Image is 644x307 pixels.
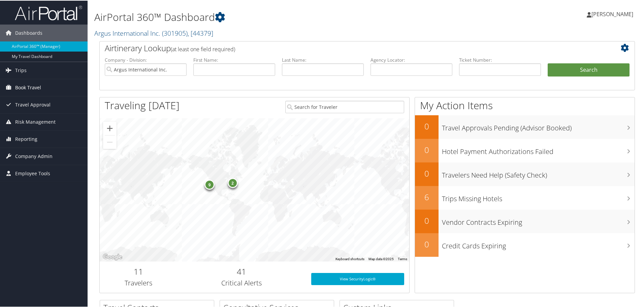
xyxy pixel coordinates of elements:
[415,214,439,226] h2: 0
[371,56,452,63] label: Agency Locator:
[105,56,187,63] label: Company - Division:
[415,120,439,131] h2: 0
[15,113,56,130] span: Risk Management
[162,28,188,37] span: ( 301905 )
[15,147,53,164] span: Company Admin
[548,63,630,76] button: Search
[442,166,635,179] h3: Travelers Need Help (Safety Check)
[415,162,635,185] a: 0Travelers Need Help (Safety Check)
[101,252,124,261] img: Google
[105,42,585,53] h2: Airtinerary Lookup
[415,233,635,256] a: 0Credit Cards Expiring
[415,115,635,138] a: 0Travel Approvals Pending (Advisor Booked)
[415,209,635,233] a: 0Vendor Contracts Expiring
[15,61,27,78] span: Trips
[193,56,275,63] label: First Name:
[591,10,633,17] span: [PERSON_NAME]
[415,98,635,112] h1: My Action Items
[415,167,439,179] h2: 0
[15,164,50,181] span: Employee Tools
[311,272,404,284] a: View SecurityLogic®
[171,45,235,52] span: (at least one field required)
[105,98,180,112] h1: Traveling [DATE]
[15,96,51,113] span: Travel Approval
[415,138,635,162] a: 0Hotel Payment Authorizations Failed
[335,256,364,261] button: Keyboard shortcuts
[442,214,635,226] h3: Vendor Contracts Expiring
[103,135,117,148] button: Zoom out
[442,119,635,132] h3: Travel Approvals Pending (Advisor Booked)
[103,121,117,134] button: Zoom in
[415,144,439,155] h2: 0
[227,177,237,187] div: 2
[94,9,458,24] h1: AirPortal 360™ Dashboard
[587,3,640,24] a: [PERSON_NAME]
[188,28,213,37] span: , [ 44379 ]
[442,190,635,203] h3: Trips Missing Hotels
[442,237,635,250] h3: Credit Cards Expiring
[182,265,301,277] h2: 41
[398,256,407,260] a: Terms (opens in new tab)
[15,24,42,41] span: Dashboards
[415,185,635,209] a: 6Trips Missing Hotels
[15,79,41,95] span: Book Travel
[101,252,124,261] a: Open this area in Google Maps (opens a new window)
[15,4,82,20] img: airportal-logo.png
[182,278,301,287] h3: Critical Alerts
[94,28,213,37] a: Argus International Inc.
[105,278,172,287] h3: Travelers
[285,100,404,113] input: Search for Traveler
[105,265,172,277] h2: 11
[15,130,37,147] span: Reporting
[415,238,439,249] h2: 0
[442,143,635,156] h3: Hotel Payment Authorizations Failed
[415,191,439,202] h2: 6
[459,56,541,63] label: Ticket Number:
[204,179,215,189] div: 9
[368,256,394,260] span: Map data ©2025
[282,56,364,63] label: Last Name:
